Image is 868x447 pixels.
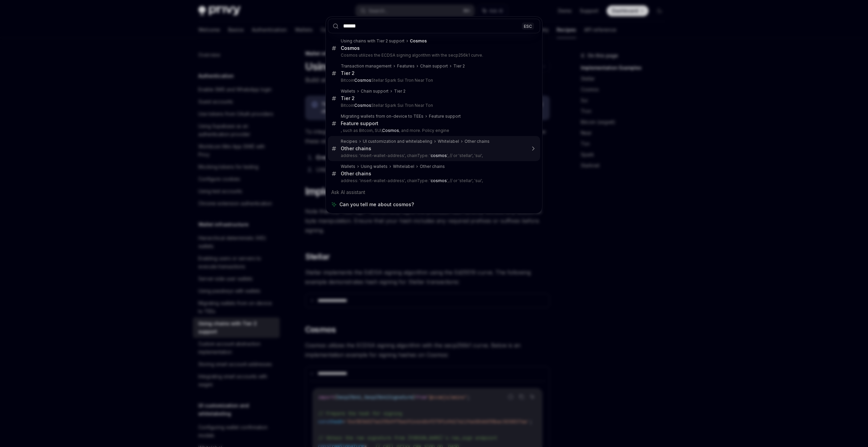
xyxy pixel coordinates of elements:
b: cosmos [431,153,447,158]
div: Wallets [341,164,355,169]
p: Cosmos utilizes the ECDSA signing algorithm with the secp256k1 curve. [341,53,526,58]
b: Cosmos [382,128,399,133]
div: Using chains with Tier 2 support [341,38,405,44]
b: Cosmos [410,38,427,43]
div: Other chains [341,145,371,152]
b: Cosmos [354,103,371,108]
div: Other chains [341,171,371,177]
div: Feature support [341,120,378,127]
div: Features [397,63,415,69]
div: Whitelabel [393,164,414,169]
div: Tier 2 [341,70,355,76]
div: Tier 2 [341,95,355,101]
b: Cosmos [341,45,360,51]
p: address: 'insert-wallet-address', chainType: ' ', // or 'stellar', 'sui', [341,178,526,183]
div: Tier 2 [394,89,406,94]
b: Cosmos [354,78,371,83]
div: Using wallets [361,164,388,169]
p: , such as Bitcoin, SUI, , and more. Policy engine [341,128,526,133]
div: Ask AI assistant [328,186,540,198]
div: Other chains [420,164,445,169]
p: Bitcoin Stellar Spark Sui Tron Near Ton [341,103,526,108]
span: Can you tell me about cosmos? [339,201,414,208]
div: Feature support [429,114,461,119]
div: UI customization and whitelabeling [363,139,432,144]
div: Recipes [341,139,357,144]
div: Tier 2 [453,63,465,69]
div: Chain support [361,89,389,94]
b: cosmos [431,178,447,183]
div: Other chains [465,139,490,144]
div: Wallets [341,89,355,94]
div: Migrating wallets from on-device to TEEs [341,114,423,119]
p: Bitcoin Stellar Spark Sui Tron Near Ton [341,78,526,83]
p: address: 'insert-wallet-address', chainType: ' ', // or 'stellar', 'sui', [341,153,526,158]
div: Chain support [420,63,448,69]
div: Whitelabel [438,139,459,144]
div: Transaction management [341,63,392,69]
div: ESC [522,22,534,30]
